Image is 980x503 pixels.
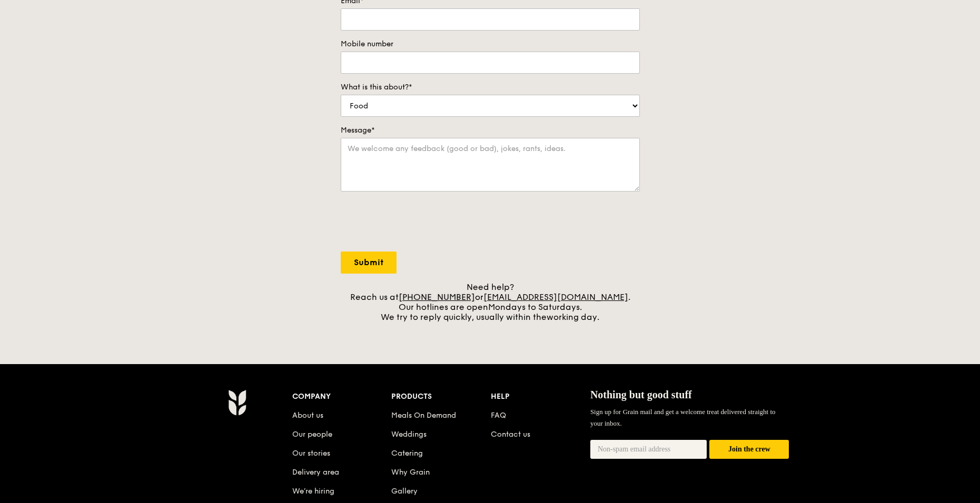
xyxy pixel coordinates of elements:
[391,449,423,458] a: Catering
[341,125,640,136] label: Message*
[292,487,334,496] a: We’re hiring
[341,39,640,49] label: Mobile number
[709,440,789,459] button: Join the crew
[341,202,501,243] iframe: reCAPTCHA
[491,389,590,404] div: Help
[391,487,418,496] a: Gallery
[491,430,530,439] a: Contact us
[292,411,323,420] a: About us
[483,292,628,302] a: [EMAIL_ADDRESS][DOMAIN_NAME]
[590,408,776,427] span: Sign up for Grain mail and get a welcome treat delivered straight to your inbox.
[488,302,582,312] span: Mondays to Saturdays.
[292,468,339,477] a: Delivery area
[391,468,430,477] a: Why Grain
[391,430,427,439] a: Weddings
[547,312,599,322] span: working day.
[491,411,506,420] a: FAQ
[341,82,640,93] label: What is this about?*
[341,252,397,274] input: Submit
[590,440,707,459] input: Non-spam email address
[292,449,330,458] a: Our stories
[292,389,392,404] div: Company
[590,389,692,400] span: Nothing but good stuff
[341,282,640,322] div: Need help? Reach us at or . Our hotlines are open We try to reply quickly, usually within the
[292,430,332,439] a: Our people
[399,292,475,302] a: [PHONE_NUMBER]
[391,389,491,404] div: Products
[391,411,456,420] a: Meals On Demand
[228,389,246,416] img: Grain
